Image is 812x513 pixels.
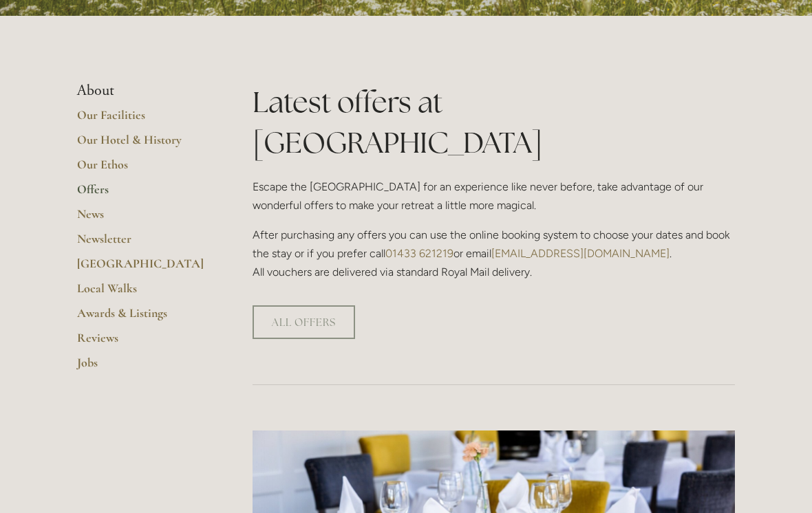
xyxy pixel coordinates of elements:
a: Our Hotel & History [77,132,209,157]
p: Escape the [GEOGRAPHIC_DATA] for an experience like never before, take advantage of our wonderful... [253,177,735,215]
a: [EMAIL_ADDRESS][DOMAIN_NAME] [491,247,670,260]
a: News [77,206,209,231]
a: Our Ethos [77,157,209,182]
a: [GEOGRAPHIC_DATA] [77,256,209,281]
a: Offers [77,182,209,206]
a: 01433 621219 [385,247,453,260]
a: Awards & Listings [77,305,209,330]
h1: Latest offers at [GEOGRAPHIC_DATA] [253,82,735,163]
li: About [77,82,209,100]
p: After purchasing any offers you can use the online booking system to choose your dates and book t... [253,226,735,282]
a: Newsletter [77,231,209,256]
a: Our Facilities [77,107,209,132]
a: ALL OFFERS [253,305,355,339]
a: Jobs [77,355,209,380]
a: Reviews [77,330,209,355]
a: Local Walks [77,281,209,305]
